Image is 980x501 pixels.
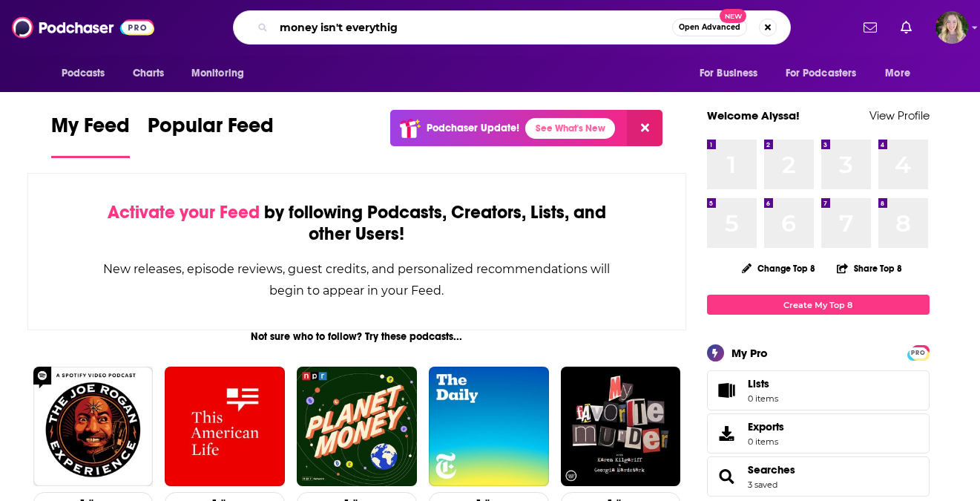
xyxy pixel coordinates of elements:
span: Lists [748,377,769,390]
span: 0 items [748,436,784,447]
img: Planet Money [297,367,417,487]
div: Not sure who to follow? Try these podcasts... [27,330,687,343]
span: Charts [133,63,165,84]
span: Lists [712,380,742,401]
a: View Profile [869,108,930,122]
p: Podchaser Update! [427,122,519,134]
button: Open AdvancedNew [672,19,747,36]
a: See What's New [525,118,615,139]
span: For Business [700,63,758,84]
a: Show notifications dropdown [895,15,918,40]
a: Popular Feed [148,113,274,158]
a: Searches [712,466,742,487]
span: Monitoring [191,63,244,84]
span: Activate your Feed [108,201,260,223]
img: This American Life [165,367,285,487]
span: Searches [707,456,930,497]
button: Show profile menu [935,11,968,44]
button: open menu [181,59,263,88]
span: Logged in as lauren19365 [935,11,968,44]
a: Lists [707,370,930,410]
button: open menu [689,59,777,88]
span: PRO [910,347,927,358]
span: Exports [748,420,784,433]
button: open menu [776,59,878,88]
img: The Joe Rogan Experience [33,367,154,487]
div: Search podcasts, credits, & more... [233,10,791,45]
a: Show notifications dropdown [858,15,883,40]
a: Exports [707,413,930,453]
span: Exports [712,423,742,444]
span: More [885,63,910,84]
span: My Feed [51,113,130,147]
a: PRO [910,347,927,358]
div: New releases, episode reviews, guest credits, and personalized recommendations will begin to appe... [102,258,612,301]
a: Create My Top 8 [707,295,930,315]
img: User Profile [935,11,968,44]
span: Podcasts [62,63,105,84]
span: For Podcasters [786,63,857,84]
span: Popular Feed [148,113,274,147]
img: My Favorite Murder with Karen Kilgariff and Georgia Hardstark [561,367,681,487]
a: Charts [123,59,174,88]
button: Change Top 8 [733,259,825,278]
button: open menu [51,59,125,88]
a: Searches [748,463,795,477]
span: 0 items [748,393,778,404]
span: New [720,9,746,23]
span: Open Advanced [679,24,740,31]
a: My Feed [51,113,130,158]
a: Welcome Alyssa! [707,108,800,122]
button: Share Top 8 [836,254,903,283]
span: Lists [748,377,778,390]
img: Podchaser - Follow, Share and Rate Podcasts [12,13,154,42]
a: 3 saved [748,479,777,490]
img: The Daily [429,367,549,487]
input: Search podcasts, credits, & more... [274,16,672,39]
div: by following Podcasts, Creators, Lists, and other Users! [102,202,612,245]
div: My Pro [731,346,768,360]
button: open menu [875,59,929,88]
